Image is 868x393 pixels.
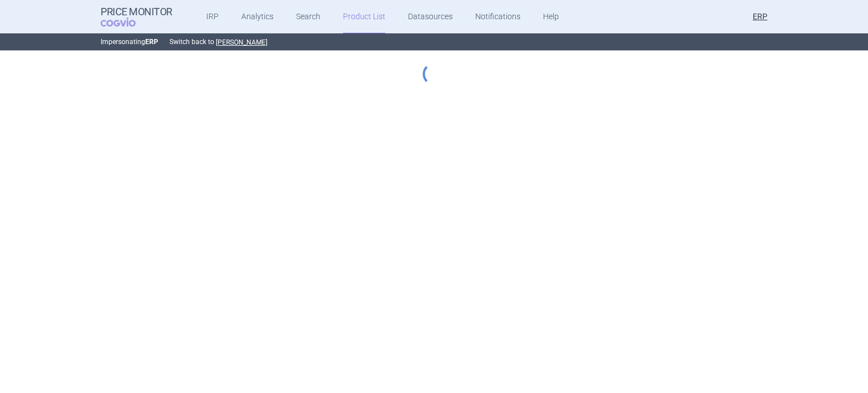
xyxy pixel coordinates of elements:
strong: ERP [145,38,158,46]
button: [PERSON_NAME] [216,38,267,47]
a: Price MonitorCOGVIO [101,6,172,28]
span: COGVIO [101,18,151,27]
strong: Price Monitor [101,6,172,18]
p: Impersonating Switch back to [101,33,767,50]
